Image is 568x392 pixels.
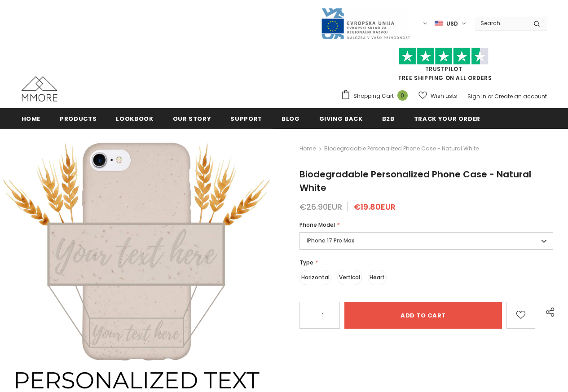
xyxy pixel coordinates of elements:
span: Giving back [319,115,363,123]
a: Giving back [319,108,363,128]
span: €19.80EUR [354,201,396,212]
a: Shopping Cart 0 [341,89,412,103]
a: B2B [382,108,395,128]
img: Javni Razpis [321,7,410,40]
span: Home [22,115,41,123]
span: €26.90EUR [299,201,342,212]
a: Track your order [414,108,480,128]
a: Our Story [173,108,211,128]
span: Type [299,259,313,266]
span: FREE SHIPPING ON ALL ORDERS [341,52,547,82]
span: or [488,92,493,100]
span: Shopping Cart [353,92,394,101]
a: Javni Razpis [321,19,410,27]
a: Lookbook [116,108,153,128]
a: Blog [282,108,300,128]
span: Phone Model [299,221,335,229]
input: Search Site [475,17,527,30]
label: iPhone 17 Pro Max [299,232,553,250]
img: MMORE Cases [22,76,57,101]
span: support [230,115,262,123]
a: Create an account [494,92,547,100]
label: Vertical [337,270,362,285]
label: Heart [368,270,387,285]
a: Wish Lists [418,88,457,104]
a: Home [299,143,316,154]
span: B2B [382,115,395,123]
a: Sign In [467,92,486,100]
input: Add to cart [344,302,502,329]
a: Trustpilot [425,65,462,73]
span: Wish Lists [431,92,457,101]
span: Products [60,115,97,123]
span: Track your order [414,115,480,123]
span: 0 [397,90,408,101]
span: USD [446,19,458,28]
label: Horizontal [299,270,331,285]
a: Products [60,108,97,128]
span: Our Story [173,115,211,123]
a: Home [22,108,41,128]
span: Biodegradable Personalized Phone Case - Natural White [299,168,531,194]
span: Biodegradable Personalized Phone Case - Natural White [324,143,479,154]
span: Lookbook [116,115,153,123]
a: support [230,108,262,128]
img: Trust Pilot Stars [399,48,489,65]
img: USD [435,20,443,27]
span: Blog [282,115,300,123]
